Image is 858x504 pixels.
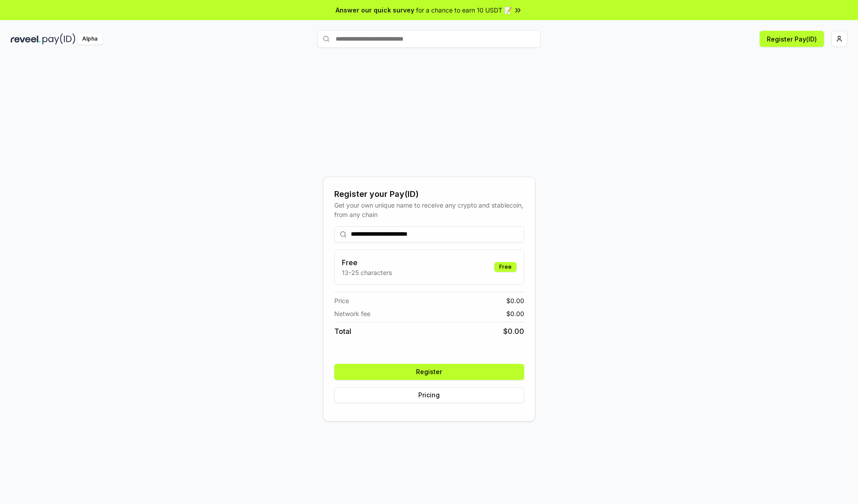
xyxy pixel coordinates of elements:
[334,188,524,200] div: Register your Pay(ID)
[334,326,351,337] span: Total
[336,5,414,15] span: Answer our quick survey
[342,257,392,268] h3: Free
[506,296,524,305] span: $ 0.00
[342,268,392,277] p: 13-25 characters
[760,31,824,47] button: Register Pay(ID)
[334,364,524,380] button: Register
[334,387,524,403] button: Pricing
[77,33,102,45] div: Alpha
[11,33,41,45] img: reveel_dark
[42,33,76,45] img: pay_id
[416,5,512,15] span: for a chance to earn 10 USDT 📝
[334,200,524,219] div: Get your own unique name to receive any crypto and stablecoin, from any chain
[503,326,524,337] span: $ 0.00
[334,309,370,318] span: Network fee
[506,309,524,318] span: $ 0.00
[334,296,349,305] span: Price
[494,262,517,272] div: Free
